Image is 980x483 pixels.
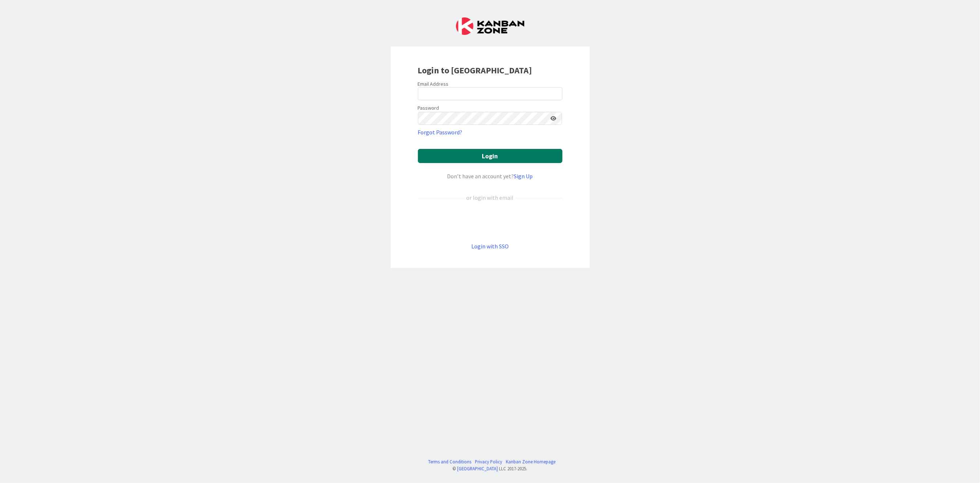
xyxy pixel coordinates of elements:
img: Kanban Zone [456,17,524,35]
div: or login with email [465,193,516,202]
div: © LLC 2017- 2025 . [424,465,556,472]
a: [GEOGRAPHIC_DATA] [458,466,498,471]
iframe: Sign in with Google Button [414,214,566,230]
b: Login to [GEOGRAPHIC_DATA] [418,65,532,76]
a: Terms and Conditions [428,458,471,465]
a: Forgot Password? [418,128,463,137]
label: Password [418,104,439,112]
button: Login [418,149,562,163]
label: Email Address [418,81,449,87]
a: Login with SSO [471,243,509,250]
div: Don’t have an account yet? [418,172,562,180]
a: Kanban Zone Homepage [506,458,556,465]
a: Sign Up [514,172,533,180]
a: Privacy Policy [475,458,502,465]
